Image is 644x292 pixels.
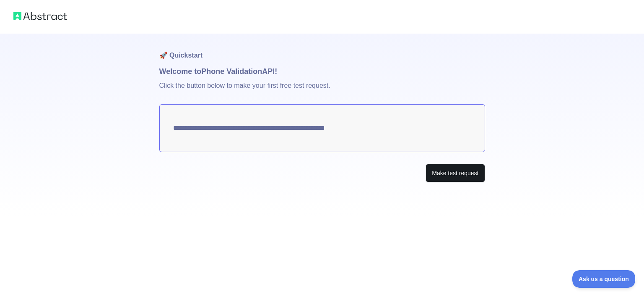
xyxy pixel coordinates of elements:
iframe: Toggle Customer Support [572,270,636,288]
p: Click the button below to make your first free test request. [159,77,485,104]
img: Abstract logo [13,10,67,22]
button: Make test request [426,164,485,183]
h1: Welcome to Phone Validation API! [159,66,485,77]
h1: 🚀 Quickstart [159,34,485,66]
